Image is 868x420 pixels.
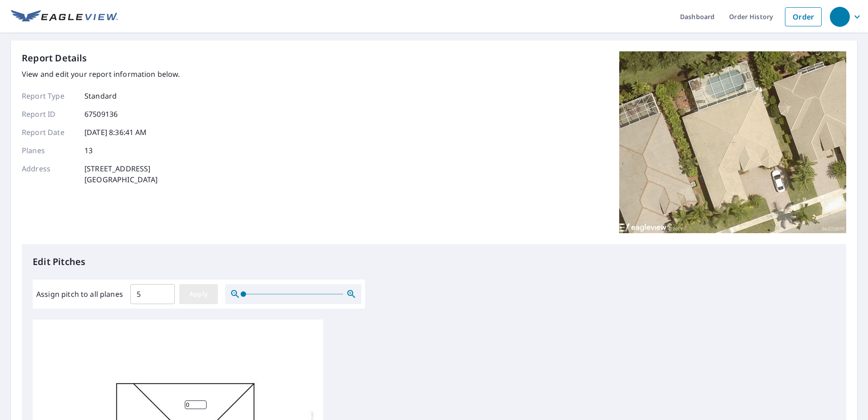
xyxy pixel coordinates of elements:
p: View and edit your report information below. [22,69,180,80]
label: Assign pitch to all planes [36,289,123,300]
p: Report Type [22,90,76,101]
p: Report Details [22,51,87,65]
img: EV Logo [11,10,118,24]
p: Address [22,163,76,185]
input: 00.0 [130,281,175,307]
p: 13 [84,145,93,156]
p: Planes [22,145,76,156]
p: [DATE] 8:36:41 AM [84,127,147,138]
p: Report ID [22,109,76,120]
img: Top image [619,51,846,233]
p: Edit Pitches [33,255,835,269]
p: Standard [84,90,117,101]
span: Apply [187,289,211,300]
button: Apply [179,284,218,304]
a: Order [785,7,822,26]
p: 67509136 [84,109,118,120]
p: [STREET_ADDRESS] [GEOGRAPHIC_DATA] [84,163,158,185]
p: Report Date [22,127,76,138]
